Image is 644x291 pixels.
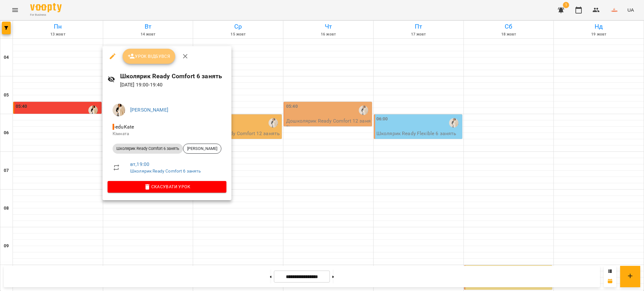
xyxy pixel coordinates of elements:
img: fdd027e441a0c5173205924c3f4c3b57.jpg [113,104,125,116]
div: [PERSON_NAME] [183,144,221,154]
span: [PERSON_NAME] [183,146,221,151]
button: Скасувати Урок [108,181,226,192]
h6: Школярик Ready Comfort 6 занять [120,71,226,81]
span: Школярик Ready Comfort 6 занять [113,146,183,151]
p: [DATE] 19:00 - 19:40 [120,81,226,89]
p: Кімната [113,131,221,137]
span: - eduKate [113,124,135,130]
a: Школярик Ready Comfort 6 занять [130,168,201,173]
span: Скасувати Урок [113,183,221,190]
a: [PERSON_NAME] [130,107,168,113]
button: Урок відбувся [123,49,175,64]
span: Урок відбувся [128,52,170,60]
a: вт , 19:00 [130,161,149,167]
